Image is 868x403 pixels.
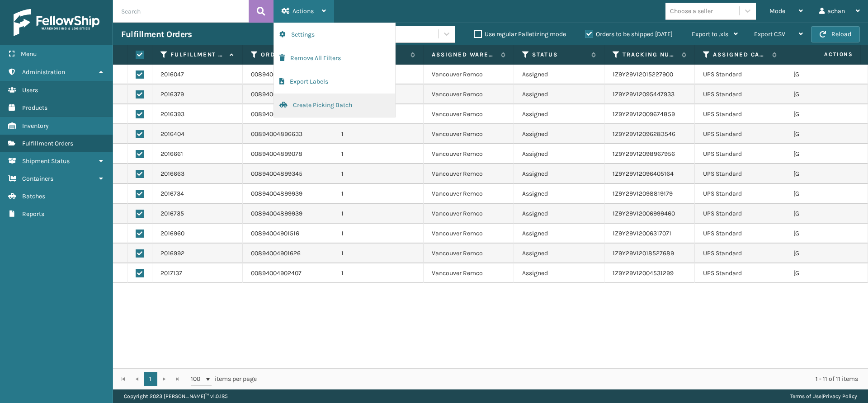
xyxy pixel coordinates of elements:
span: Menu [21,50,37,58]
span: Batches [22,192,45,200]
td: 1 [333,224,424,244]
a: 2016992 [160,249,184,258]
button: Export Labels [274,70,395,94]
label: Assigned Carrier Service [713,51,768,59]
img: logo [14,9,99,36]
a: 2016379 [160,90,184,99]
label: Tracking Number [623,51,677,59]
span: Shipment Status [22,157,70,165]
td: 00894004897025 [243,104,333,124]
a: 2016735 [160,209,184,218]
td: UPS Standard [695,104,785,124]
td: 00894004896633 [243,124,333,144]
a: 1Z9Y29V12006999460 [613,210,675,217]
span: Export to .xls [692,30,728,38]
a: 1Z9Y29V12009674859 [613,110,675,118]
span: Containers [22,175,53,183]
span: 100 [191,375,204,384]
a: 1Z9Y29V12006317071 [613,230,671,237]
button: Reload [811,26,860,42]
td: Vancouver Remco [424,104,514,124]
a: 2017137 [160,269,182,278]
a: 1Z9Y29V12018527689 [613,249,674,257]
span: Actions [796,47,859,62]
span: Reports [22,210,44,218]
a: 2016663 [160,169,184,178]
td: 00894004899345 [243,164,333,184]
span: Inventory [22,122,49,130]
td: 00894004899078 [243,144,333,164]
p: Copyright 2023 [PERSON_NAME]™ v 1.0.185 [124,389,228,403]
td: UPS Standard [695,244,785,263]
a: 2016734 [160,189,184,198]
h3: Fulfillment Orders [121,29,192,40]
td: Vancouver Remco [424,65,514,84]
span: Fulfillment Orders [22,140,73,147]
td: UPS Standard [695,65,785,84]
label: Use regular Palletizing mode [474,30,566,38]
td: Assigned [514,144,604,164]
button: Remove All Filters [274,47,395,70]
td: 00894004894633 [243,65,333,84]
td: 00894004899939 [243,204,333,224]
a: Privacy Policy [823,393,857,399]
td: 1 [333,204,424,224]
span: items per page [191,372,257,386]
label: Status [532,51,587,59]
td: Assigned [514,263,604,283]
td: Vancouver Remco [424,184,514,204]
a: 2016393 [160,110,184,119]
td: Vancouver Remco [424,84,514,104]
div: Choose a seller [670,6,713,16]
label: Fulfillment Order Id [170,51,225,59]
button: Create Picking Batch [274,94,395,117]
td: 1 [333,164,424,184]
td: UPS Standard [695,204,785,224]
span: Administration [22,68,65,76]
td: Assigned [514,224,604,244]
td: Vancouver Remco [424,224,514,244]
td: Vancouver Remco [424,244,514,263]
td: 00894004902407 [243,263,333,283]
td: Assigned [514,204,604,224]
td: UPS Standard [695,124,785,144]
button: Settings [274,23,395,47]
td: UPS Standard [695,224,785,244]
td: 00894004901516 [243,224,333,244]
td: 00894004901626 [243,244,333,263]
a: 2016047 [160,70,184,79]
td: UPS Standard [695,84,785,104]
label: Order Number [261,51,316,59]
td: UPS Standard [695,184,785,204]
span: Export CSV [754,30,785,38]
a: 1Z9Y29V12015227900 [613,70,673,78]
td: Assigned [514,84,604,104]
td: 1 [333,184,424,204]
div: 1 - 11 of 11 items [269,375,858,384]
td: 1 [333,263,424,283]
td: Vancouver Remco [424,144,514,164]
a: 2016960 [160,229,184,238]
td: 1 [333,144,424,164]
td: Assigned [514,104,604,124]
td: Assigned [514,184,604,204]
td: 1 [333,244,424,263]
td: Vancouver Remco [424,164,514,184]
td: Vancouver Remco [424,263,514,283]
a: 1Z9Y29V12098967956 [613,150,675,158]
a: 1Z9Y29V12004531299 [613,269,674,277]
td: UPS Standard [695,144,785,164]
td: Assigned [514,244,604,263]
td: UPS Standard [695,164,785,184]
td: Assigned [514,65,604,84]
td: 00894004899939 [243,184,333,204]
label: Orders to be shipped [DATE] [585,30,673,38]
td: 1 [333,124,424,144]
a: 1Z9Y29V12095447933 [613,90,675,98]
a: 1Z9Y29V12096283546 [613,130,675,138]
td: UPS Standard [695,263,785,283]
span: Actions [292,7,314,15]
td: Assigned [514,164,604,184]
td: Vancouver Remco [424,204,514,224]
td: Assigned [514,124,604,144]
